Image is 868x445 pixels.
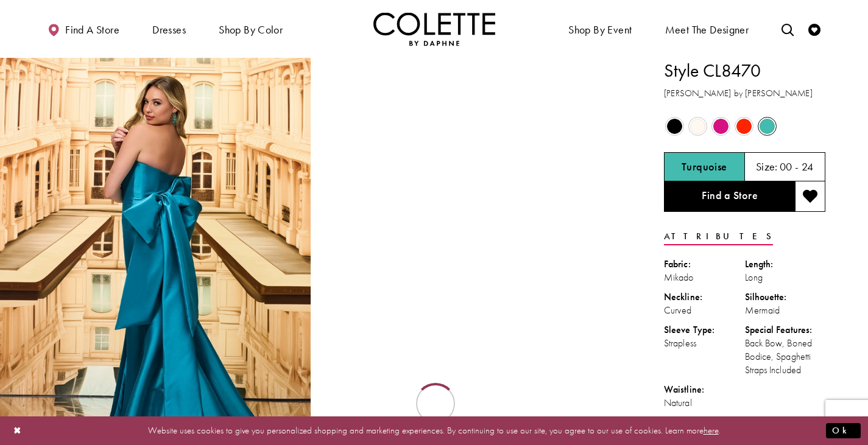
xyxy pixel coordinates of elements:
a: here [704,424,719,436]
h5: 00 - 24 [780,161,814,173]
span: Meet the designer [665,24,749,36]
div: Silhouette: [745,290,826,304]
a: Find a store [44,12,122,46]
a: Visit Home Page [373,12,495,46]
div: Sleeve Type: [664,323,745,337]
div: Turquoise [757,116,778,137]
div: Natural [664,396,745,410]
a: Meet the designer [662,12,752,46]
div: Mikado [664,271,745,284]
h1: Style CL8470 [664,58,825,83]
h5: Chosen color [682,161,727,173]
div: Scarlet [733,116,755,137]
div: Diamond White [687,116,708,137]
button: Add to wishlist [795,181,825,212]
img: Colette by Daphne [373,12,495,46]
div: Neckline: [664,290,745,304]
video: Style CL8470 Colette by Daphne #1 autoplay loop mute video [317,58,627,213]
h3: [PERSON_NAME] by [PERSON_NAME] [664,86,825,100]
div: Back Bow, Boned Bodice, Spaghetti Straps Included [745,337,826,377]
div: Mermaid [745,304,826,317]
div: Waistline: [664,383,745,396]
span: Shop by color [219,24,283,36]
p: Website uses cookies to give you personalized shopping and marketing experiences. By continuing t... [88,422,780,439]
a: Toggle search [778,12,797,46]
a: Find a Store [664,181,795,212]
button: Close Dialog [7,420,28,441]
a: Attributes [664,228,773,245]
div: Strapless [664,337,745,350]
span: Find a store [65,24,119,36]
span: Dresses [152,24,186,36]
span: Shop By Event [568,24,632,36]
span: Shop by color [216,12,286,46]
div: Black [664,116,685,137]
div: Product color controls state depends on size chosen [664,115,825,138]
button: Submit Dialog [826,423,861,438]
div: Curved [664,304,745,317]
span: Size: [756,159,778,173]
div: Fuchsia [710,116,732,137]
a: Check Wishlist [805,12,824,46]
div: Long [745,271,826,284]
span: Shop By Event [565,12,635,46]
div: Special Features: [745,323,826,337]
span: Dresses [149,12,189,46]
div: Fabric: [664,258,745,271]
div: Length: [745,258,826,271]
